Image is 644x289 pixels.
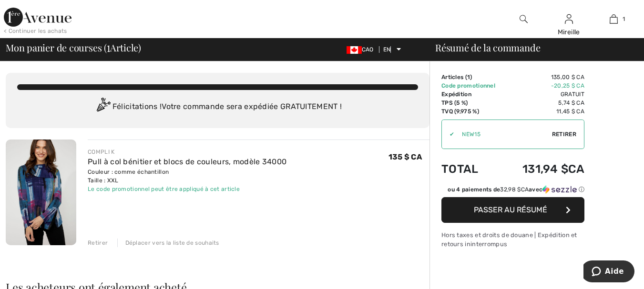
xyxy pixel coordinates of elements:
font: 11,45 $ CA [556,108,584,115]
font: ou 4 paiements de [448,186,500,193]
font: ) [470,74,472,80]
font: 5,74 $ CA [558,100,584,106]
button: Passer au résumé [441,197,584,223]
font: Total [441,162,479,176]
font: Retirer [552,131,576,138]
img: Dollar canadien [347,46,362,54]
font: ⓘ [579,186,584,193]
font: 1 [107,38,110,55]
font: ✔ [450,131,454,138]
font: Articles ( [441,74,467,80]
font: 1 [623,16,625,22]
font: 135,00 $ CA [551,74,584,80]
font: COMPLI K [88,149,114,155]
font: Déplacer vers la liste de souhaits [125,239,219,246]
font: Retirer [88,239,108,246]
font: Article) [110,41,141,54]
a: Pull à col bénitier et blocs de couleurs, modèle 34000 [88,157,286,166]
font: 135 $ CA [388,152,422,161]
font: Votre commande sera expédiée GRATUITEMENT ! [162,102,342,111]
font: TPS (5 %) [441,100,468,106]
font: Mon panier de courses ( [6,41,107,54]
font: < Continuer les achats [4,28,67,34]
div: ou 4 paiements de32,98 $CAavecSezzle Cliquez pour en savoir plus sur Sezzle [441,185,584,197]
iframe: Ouvre un widget dans lequel vous pouvez trouver plus d'informations [583,260,634,284]
font: Couleur : comme échantillon [88,169,169,175]
img: Congratulation2.svg [93,98,112,117]
font: avec [529,186,542,193]
font: Le code promotionnel peut être appliqué à cet article [88,186,240,192]
img: Sezzle [542,185,577,194]
font: 1 [467,74,470,80]
font: Hors taxes et droits de douane | Expédition et retours ininterrompus [441,231,577,248]
font: 32,98 $CA [500,186,529,193]
img: Mon sac [610,13,618,25]
font: 131,94 $CA [522,162,584,176]
img: Pull à col bénitier et blocs de couleurs, modèle 34000 [6,140,76,245]
font: TVQ (9,975 %) [441,108,479,115]
font: Gratuit [561,91,584,98]
input: Code promotionnel [454,120,552,149]
font: Taille : XXL [88,177,119,184]
a: Se connecter [565,14,573,23]
img: rechercher sur le site [520,13,528,25]
font: Félicitations ! [112,102,162,111]
font: Résumé de la commande [435,41,540,54]
font: EN [383,46,391,53]
font: CAO [362,46,374,53]
font: Expédition [441,91,471,98]
font: Code promotionnel [441,82,495,89]
font: -20,25 $ CA [551,82,584,89]
font: Mireille [558,28,580,36]
font: Passer au résumé [474,205,547,214]
img: Mes informations [565,13,573,25]
img: 1ère Avenue [4,8,72,27]
a: 1 [592,13,636,25]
